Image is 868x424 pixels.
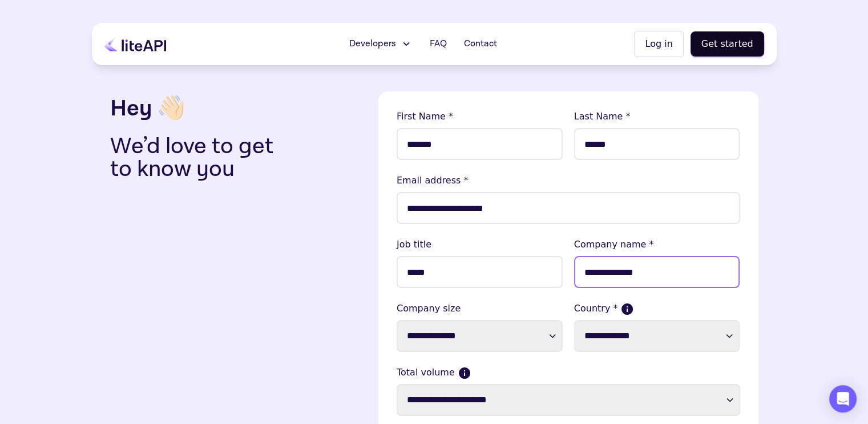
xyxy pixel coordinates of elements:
lable: First Name * [397,110,563,123]
button: Developers [342,33,419,55]
span: Contact [463,37,496,51]
h3: Hey 👋🏻 [110,91,369,126]
div: Open Intercom Messenger [829,385,857,413]
label: Country * [574,302,740,315]
a: Contact [457,33,503,55]
button: Get started [691,31,764,57]
span: FAQ [429,37,446,51]
label: Total volume [397,366,740,379]
lable: Last Name * [574,110,740,123]
p: We’d love to get to know you [110,135,292,181]
label: Company size [397,302,563,315]
a: FAQ [422,33,453,55]
lable: Job title [397,238,563,251]
span: Developers [349,37,395,51]
button: If more than one country, please select where the majority of your sales come from. [622,304,632,314]
button: Current monthly volume your business makes in USD [459,368,470,378]
lable: Company name * [574,238,740,251]
lable: Email address * [397,174,740,187]
button: Log in [634,31,683,57]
